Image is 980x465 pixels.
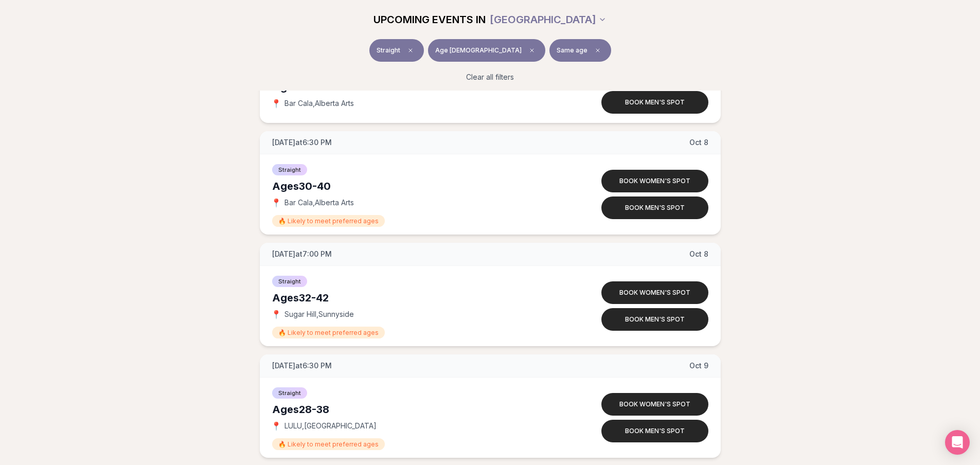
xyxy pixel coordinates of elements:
[689,137,708,148] span: Oct 8
[272,387,307,399] span: Straight
[369,39,424,62] button: StraightClear event type filter
[428,39,545,62] button: Age [DEMOGRAPHIC_DATA]Clear age
[601,281,708,304] button: Book women's spot
[435,46,522,55] span: Age [DEMOGRAPHIC_DATA]
[272,310,280,318] span: 📍
[272,438,385,450] span: 🔥 Likely to meet preferred ages
[404,44,417,57] span: Clear event type filter
[601,170,708,192] button: Book women's spot
[272,327,385,338] span: 🔥 Likely to meet preferred ages
[272,179,562,193] div: Ages 30-40
[601,420,708,442] button: Book men's spot
[272,361,332,371] span: [DATE] at 6:30 PM
[490,8,607,31] button: [GEOGRAPHIC_DATA]
[272,99,280,108] span: 📍
[272,137,332,148] span: [DATE] at 6:30 PM
[460,66,520,88] button: Clear all filters
[284,98,354,109] span: Bar Cala , Alberta Arts
[601,91,708,114] button: Book men's spot
[272,402,562,417] div: Ages 28-38
[272,164,307,175] span: Straight
[592,44,604,57] span: Clear preference
[272,249,332,259] span: [DATE] at 7:00 PM
[945,430,970,455] div: Open Intercom Messenger
[601,308,708,331] button: Book men's spot
[689,249,708,259] span: Oct 8
[377,46,400,55] span: Straight
[601,393,708,416] button: Book women's spot
[284,198,354,208] span: Bar Cala , Alberta Arts
[601,196,708,219] button: Book men's spot
[689,361,708,371] span: Oct 9
[373,12,486,27] span: UPCOMING EVENTS IN
[549,39,611,62] button: Same ageClear preference
[272,291,562,305] div: Ages 32-42
[284,309,354,319] span: Sugar Hill , Sunnyside
[284,421,377,431] span: LULU , [GEOGRAPHIC_DATA]
[272,276,307,287] span: Straight
[272,199,280,207] span: 📍
[272,422,280,430] span: 📍
[526,44,538,57] span: Clear age
[557,46,587,55] span: Same age
[272,215,385,227] span: 🔥 Likely to meet preferred ages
